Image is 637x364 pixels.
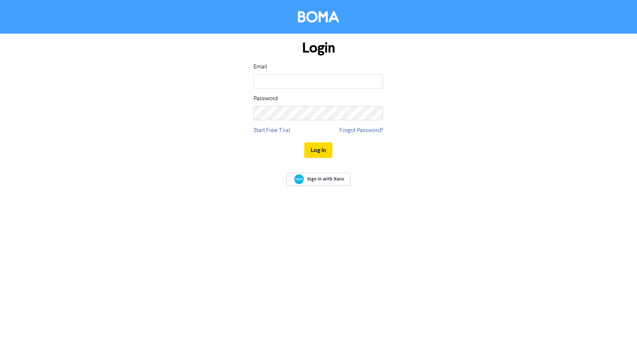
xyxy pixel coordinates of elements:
[307,176,344,182] span: Sign In with Xero
[294,174,304,184] img: Xero logo
[254,126,290,135] a: Start Free Trial
[339,126,383,135] a: Forgot Password?
[254,40,383,57] h1: Login
[286,173,350,186] a: Sign In with Xero
[304,142,332,158] button: Log In
[298,11,339,23] img: BOMA Logo
[254,94,278,103] label: Password
[254,63,267,71] label: Email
